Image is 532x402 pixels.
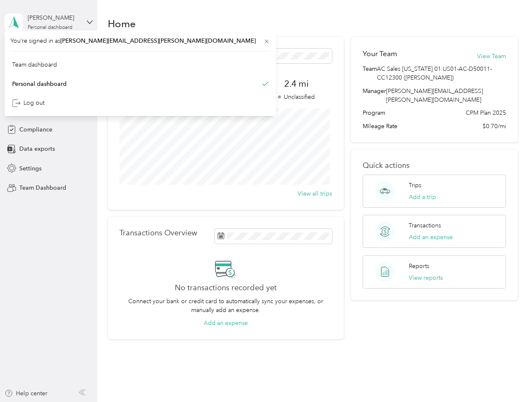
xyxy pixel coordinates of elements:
[19,164,42,173] span: Settings
[409,273,443,282] button: View reports
[363,87,386,104] span: Manager
[386,88,483,103] span: [PERSON_NAME][EMAIL_ADDRESS][PERSON_NAME][DOMAIN_NAME]
[363,64,377,82] span: Team
[377,64,506,82] span: AC Sales [US_STATE] 01 US01-AC-D50011-CC12300 ([PERSON_NAME])
[409,181,421,190] p: Trips
[175,283,277,292] h2: No transactions recorded yet
[363,122,397,131] span: Mileage Rate
[60,37,256,44] span: [PERSON_NAME][EMAIL_ADDRESS][PERSON_NAME][DOMAIN_NAME]
[10,36,270,45] span: You’re signed in as
[409,262,429,271] p: Reports
[363,49,397,59] h2: Your Team
[409,193,436,201] button: Add a trip
[19,125,52,134] span: Compliance
[19,144,55,153] span: Data exports
[28,13,80,22] div: [PERSON_NAME]
[485,355,532,402] iframe: Everlance-gr Chat Button Frame
[409,233,453,242] button: Add an expense
[298,189,332,198] button: View all trips
[409,221,441,230] p: Transactions
[261,78,332,90] span: 2.4 mi
[477,52,506,61] button: View Team
[363,108,385,117] span: Program
[466,108,506,117] span: CPM Plan 2025
[108,19,136,28] h1: Home
[12,60,57,69] div: Team dashboard
[5,389,47,398] button: Help center
[261,93,332,101] p: Unclassified
[363,161,506,170] p: Quick actions
[119,229,197,237] p: Transactions Overview
[483,122,506,131] span: $0.70/mi
[119,297,332,314] p: Connect your bank or credit card to automatically sync your expenses, or manually add an expense.
[28,25,73,30] div: Personal dashboard
[19,183,66,192] span: Team Dashboard
[204,319,248,327] button: Add an expense
[12,79,67,88] div: Personal dashboard
[12,98,44,107] div: Log out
